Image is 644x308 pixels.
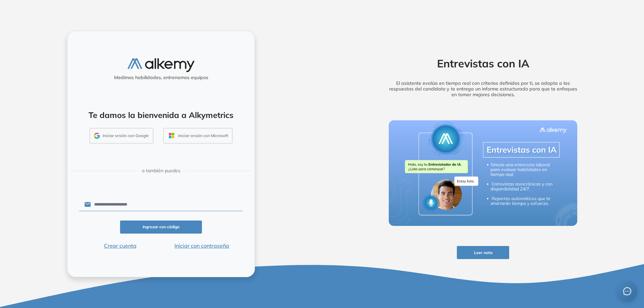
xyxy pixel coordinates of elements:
[623,287,631,295] span: message
[457,246,509,259] button: Leer nota
[79,242,161,250] button: Crear cuenta
[70,75,252,80] h5: Medimos habilidades, entrenamos equipos
[378,57,588,70] h2: Entrevistas con IA
[90,128,153,143] button: Iniciar sesión con Google
[389,120,577,226] img: img-more-info
[120,221,202,234] button: Ingresar con código
[378,80,588,97] h5: El asistente evalúa en tiempo real con criterios definidos por ti, se adapta a las respuestas del...
[161,242,243,250] button: Iniciar con contraseña
[94,133,100,139] img: GMAIL_ICON
[142,167,180,174] span: o también puedes
[76,110,246,120] h4: Te damos la bienvenida a Alkymetrics
[127,58,195,72] img: logo-alkemy
[168,132,175,139] img: OUTLOOK_ICON
[163,128,232,143] button: Iniciar sesión con Microsoft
